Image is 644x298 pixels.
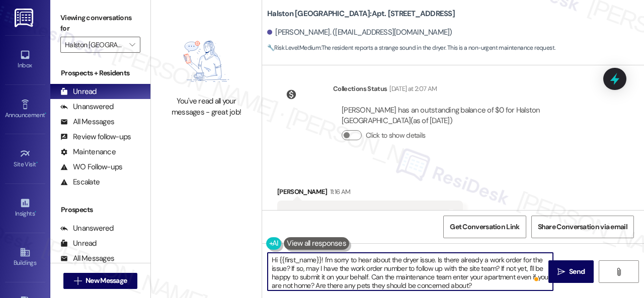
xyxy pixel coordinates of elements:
span: • [36,159,38,166]
div: Hello, good morning, the dryer has a strange sound [286,208,447,219]
button: Send [548,260,594,283]
button: New Message [63,273,138,289]
img: ResiDesk Logo [15,9,35,27]
input: All communities [65,37,124,53]
div: Prospects [50,205,150,215]
div: Unread [60,86,97,97]
div: WO Follow-ups [60,162,122,172]
i:  [129,41,135,49]
a: Insights • [5,194,45,222]
span: : The resident reports a strange sound in the dryer. This is a non-urgent maintenance request. [267,43,555,53]
div: Collections Status [333,83,387,94]
textarea: To enrich screen reader interactions, please activate Accessibility in Grammarly extension settings [268,253,553,290]
span: New Message [86,275,127,286]
div: Prospects + Residents [50,68,150,78]
div: Unread [60,238,97,249]
i:  [557,268,565,276]
div: [DATE] at 2:07 AM [387,83,437,94]
a: Inbox [5,46,45,73]
div: All Messages [60,253,114,264]
label: Viewing conversations for [60,10,140,37]
a: Site Visit • [5,145,45,172]
div: [PERSON_NAME] has an outstanding balance of $0 for Halston [GEOGRAPHIC_DATA] (as of [DATE]) [342,105,597,127]
span: • [35,209,36,216]
div: Unanswered [60,102,114,112]
span: Share Conversation via email [538,222,627,232]
div: [PERSON_NAME]. ([EMAIL_ADDRESS][DOMAIN_NAME]) [267,27,452,38]
strong: 🔧 Risk Level: Medium [267,44,320,52]
div: You've read all your messages - great job! [162,96,251,118]
div: Maintenance [60,147,116,157]
span: Send [569,266,585,277]
button: Share Conversation via email [531,216,634,238]
i:  [74,277,82,285]
a: Buildings [5,244,45,271]
div: 11:16 AM [328,186,351,197]
div: [PERSON_NAME] [277,186,463,201]
div: Escalate [60,177,100,187]
span: Get Conversation Link [450,222,519,232]
div: Unanswered [60,223,114,234]
span: • [45,110,46,117]
i:  [615,268,622,276]
label: Click to show details [366,130,425,141]
div: All Messages [60,117,114,127]
button: Get Conversation Link [443,216,526,238]
img: empty-state [167,32,246,91]
div: Review follow-ups [60,132,131,142]
b: Halston [GEOGRAPHIC_DATA]: Apt. [STREET_ADDRESS] [267,9,455,19]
